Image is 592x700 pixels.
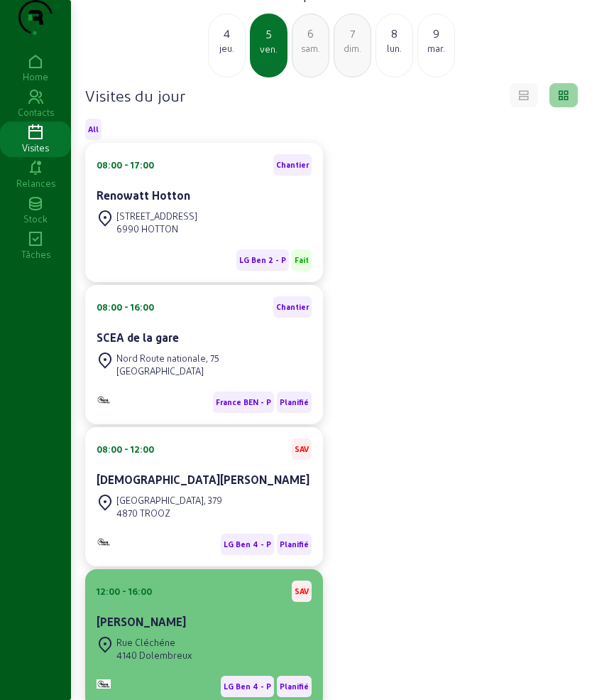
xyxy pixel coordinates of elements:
[376,42,412,55] div: lun.
[376,25,412,42] div: 8
[251,43,286,55] div: ven.
[116,352,219,365] div: Nord Route nationale, 75
[116,365,219,377] div: [GEOGRAPHIC_DATA]
[280,397,309,407] span: Planifié
[116,636,192,649] div: Rue Cléchéne
[239,255,286,265] span: LG Ben 2 - P
[97,188,190,202] cam-card-title: Renowatt Hotton
[116,210,197,222] div: [STREET_ADDRESS]
[418,42,454,55] div: mar.
[116,507,222,519] div: 4870 TROOZ
[209,42,245,55] div: jeu.
[116,222,197,235] div: 6990 HOTTON
[295,586,309,596] span: SAV
[97,443,154,456] div: 08:00 - 12:00
[116,649,192,662] div: 4140 Dolembreux
[216,397,271,407] span: France BEN - P
[224,539,271,549] span: LG Ben 4 - P
[116,494,222,507] div: [GEOGRAPHIC_DATA], 379
[88,124,99,134] span: All
[418,25,454,42] div: 9
[295,255,309,265] span: Fait
[280,539,309,549] span: Planifié
[97,330,179,344] cam-card-title: SCEA de la gare
[251,26,286,43] div: 5
[85,85,185,105] h4: Visites du jour
[97,615,186,628] cam-card-title: [PERSON_NAME]
[97,585,152,598] div: 12:00 - 16:00
[224,682,271,691] span: LG Ben 4 - P
[280,682,309,691] span: Planifié
[97,679,111,689] img: Monitoring et Maintenance
[209,25,245,42] div: 4
[292,42,329,55] div: sam.
[97,301,154,313] div: 08:00 - 16:00
[292,25,329,42] div: 6
[334,42,371,55] div: dim.
[97,395,111,404] img: B2B - PVELEC
[97,473,309,486] cam-card-title: [DEMOGRAPHIC_DATA][PERSON_NAME]
[97,158,154,171] div: 08:00 - 17:00
[97,537,111,546] img: Monitoring et Maintenance
[295,444,309,454] span: SAV
[276,160,309,170] span: Chantier
[334,25,371,42] div: 7
[276,302,309,312] span: Chantier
